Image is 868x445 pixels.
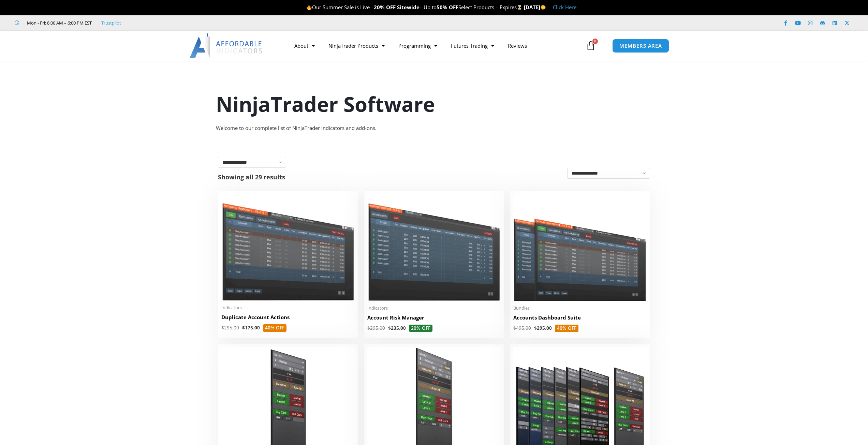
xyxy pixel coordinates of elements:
span: $ [242,325,245,331]
a: Account Risk Manager [367,314,501,325]
a: NinjaTrader Products [322,38,392,54]
h2: Duplicate Account Actions [221,314,355,321]
h2: Account Risk Manager [367,314,501,321]
img: Accounts Dashboard Suite [513,195,647,301]
select: Shop order [567,168,650,179]
img: ⌛ [517,5,522,10]
strong: Sitewide [397,4,420,11]
span: 40% OFF [555,325,578,332]
bdi: 295.00 [221,325,239,331]
span: $ [513,325,516,331]
img: Account Risk Manager [367,195,501,301]
span: Bundles [513,305,647,311]
a: Click Here [553,4,576,11]
img: 🌞 [541,5,546,10]
img: LogoAI | Affordable Indicators – NinjaTrader [190,33,263,58]
p: Showing all 29 results [218,174,285,180]
strong: 50% OFF [437,4,458,11]
span: Mon - Fri: 8:00 AM – 6:00 PM EST [25,19,92,27]
a: Reviews [501,38,534,54]
h1: NinjaTrader Software [216,90,652,118]
span: 20% OFF [409,325,432,332]
strong: 20% OFF [374,4,396,11]
h2: Accounts Dashboard Suite [513,314,647,321]
span: MEMBERS AREA [619,43,662,48]
img: Duplicate Account Actions [221,195,355,301]
a: MEMBERS AREA [612,39,669,53]
span: $ [388,325,391,331]
strong: [DATE] [524,4,546,11]
span: Indicators [221,305,355,311]
nav: Menu [288,38,584,54]
a: Trustpilot [101,19,121,27]
a: 0 [576,36,606,56]
a: Programming [392,38,444,54]
span: 40% OFF [263,324,286,332]
span: $ [221,325,224,331]
span: Indicators [367,305,501,311]
bdi: 175.00 [242,325,260,331]
span: 0 [592,39,598,44]
a: Accounts Dashboard Suite [513,314,647,325]
img: 🔥 [307,5,312,10]
a: Futures Trading [444,38,501,54]
div: Welcome to our complete list of NinjaTrader indicators and add-ons. [216,123,652,133]
span: $ [367,325,370,331]
a: Duplicate Account Actions [221,314,355,324]
a: About [288,38,322,54]
span: $ [534,325,537,331]
bdi: 295.00 [534,325,552,331]
bdi: 235.00 [388,325,406,331]
span: Our Summer Sale is Live – – Up to Select Products – Expires [306,4,524,11]
bdi: 495.00 [513,325,531,331]
bdi: 295.00 [367,325,385,331]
